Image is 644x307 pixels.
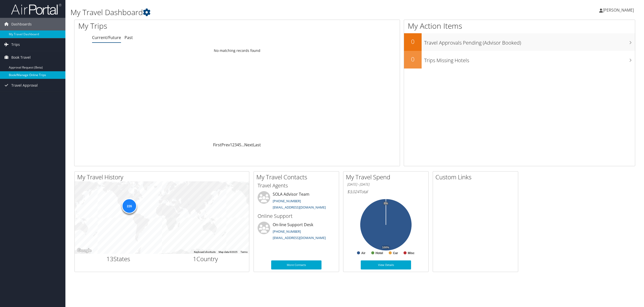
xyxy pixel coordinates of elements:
[239,142,241,148] a: 5
[424,54,635,64] h3: Trips Missing Hotels
[219,251,237,253] span: Map data ©2025
[361,251,366,255] text: Air
[70,7,450,18] h1: My Travel Dashboard
[347,189,425,194] h6: Total
[384,202,388,205] tspan: 0%
[347,182,425,187] h6: [DATE] - [DATE]
[273,199,301,203] a: [PHONE_NUMBER]
[253,142,261,148] a: Last
[361,260,411,269] a: View Details
[221,142,230,148] a: Prev
[376,251,383,255] text: Hotel
[213,142,221,148] a: First
[122,198,137,214] div: 226
[11,18,32,30] span: Dashboards
[244,142,253,148] a: Next
[255,191,338,212] li: SOLA Advisor Team
[78,21,260,31] h1: My Trips
[404,21,635,31] h1: My Action Items
[393,251,398,255] text: Car
[273,235,326,240] a: [EMAIL_ADDRESS][DOMAIN_NAME]
[78,255,158,263] h2: States
[11,3,61,15] img: airportal-logo.png
[404,33,635,51] a: 0Travel Approvals Pending (Advisor Booked)
[11,51,31,64] span: Book Travel
[106,255,113,263] span: 13
[273,229,301,234] a: [PHONE_NUMBER]
[347,189,359,194] span: $3,024
[232,142,234,148] a: 2
[92,35,121,40] a: Current/Future
[603,7,634,13] span: [PERSON_NAME]
[11,38,20,51] span: Trips
[404,37,422,46] h2: 0
[166,255,246,263] h2: Country
[240,251,248,253] a: Terms (opens in new tab)
[346,173,428,181] h2: My Travel Spend
[258,213,335,220] h3: Online Support
[258,182,335,189] h3: Travel Agents
[77,173,249,181] h2: My Travel History
[74,46,400,55] td: No matching records found
[76,247,93,254] img: Google
[234,142,237,148] a: 3
[599,3,639,18] a: [PERSON_NAME]
[76,247,93,254] a: Open this area in Google Maps (opens a new window)
[255,222,338,242] li: On-line Support Desk
[11,79,38,92] span: Travel Approval
[424,37,635,46] h3: Travel Approvals Pending (Advisor Booked)
[408,251,415,255] text: Misc
[404,51,635,69] a: 0Trips Missing Hotels
[241,142,244,148] span: …
[193,255,196,263] span: 1
[256,173,339,181] h2: My Travel Contacts
[435,173,518,181] h2: Custom Links
[230,142,232,148] a: 1
[273,205,326,210] a: [EMAIL_ADDRESS][DOMAIN_NAME]
[237,142,239,148] a: 4
[194,250,216,254] button: Keyboard shortcuts
[271,260,321,269] a: More Contacts
[125,35,133,40] a: Past
[404,55,422,63] h2: 0
[382,246,389,249] tspan: 100%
